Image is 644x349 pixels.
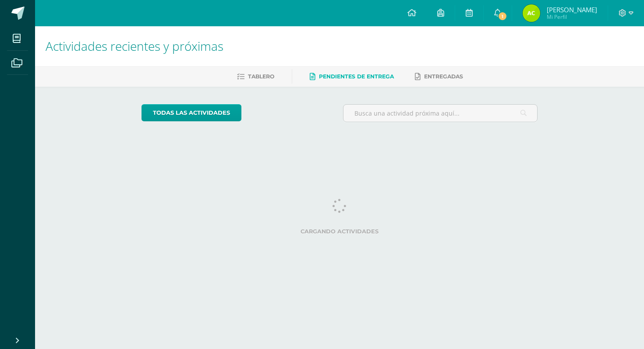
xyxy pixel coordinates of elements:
a: Entregadas [415,70,463,84]
a: Tablero [237,70,274,84]
a: Pendientes de entrega [310,70,394,84]
span: Entregadas [424,73,463,80]
span: Tablero [248,73,274,80]
span: [PERSON_NAME] [547,5,597,14]
input: Busca una actividad próxima aquí... [343,105,538,122]
img: 565f612b4c0557130ba65bee090c7f28.png [523,4,540,22]
a: todas las Actividades [142,104,241,121]
label: Cargando actividades [142,228,538,235]
span: Pendientes de entrega [319,73,394,80]
span: Mi Perfil [547,13,597,21]
span: 1 [498,11,507,21]
span: Actividades recientes y próximas [46,38,223,54]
